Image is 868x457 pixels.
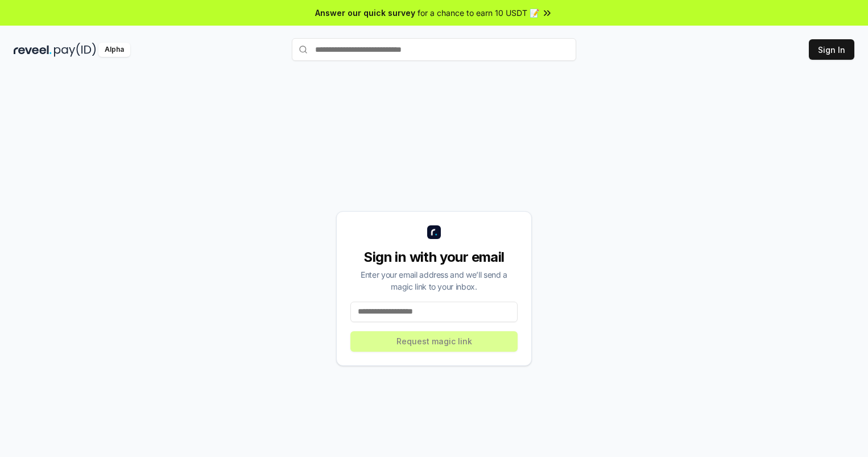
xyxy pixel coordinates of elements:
div: Alpha [98,43,130,57]
span: for a chance to earn 10 USDT 📝 [418,7,539,19]
img: logo_small [427,225,441,239]
button: Sign In [809,39,854,60]
span: Answer our quick survey [315,7,415,19]
img: pay_id [54,43,96,57]
img: reveel_dark [14,43,52,57]
div: Sign in with your email [350,248,518,266]
div: Enter your email address and we’ll send a magic link to your inbox. [350,269,518,293]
